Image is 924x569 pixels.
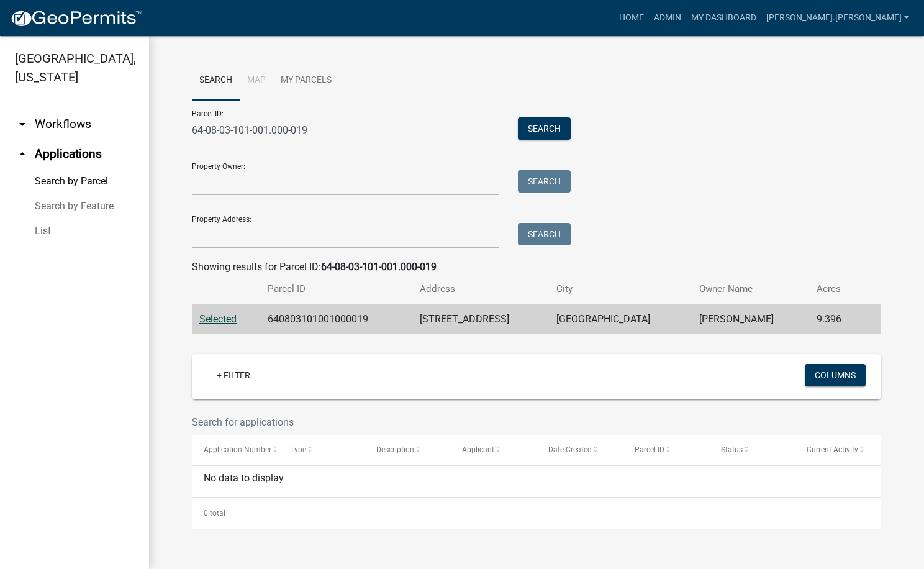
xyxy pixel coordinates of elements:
th: Parcel ID [260,275,412,304]
div: No data to display [192,466,881,497]
td: [STREET_ADDRESS] [412,304,550,335]
a: Selected [199,313,237,325]
a: My Dashboard [686,6,761,30]
datatable-header-cell: Description [365,435,451,465]
span: Applicant [462,445,494,454]
a: Home [614,6,649,30]
a: [PERSON_NAME].[PERSON_NAME] [761,6,914,30]
span: Parcel ID [635,445,664,454]
a: Search [192,61,240,101]
datatable-header-cell: Applicant [450,435,537,465]
input: Search for applications [192,409,763,435]
div: 0 total [192,498,881,529]
span: Description [376,445,414,454]
button: Search [518,223,571,245]
span: Current Activity [807,445,858,454]
i: arrow_drop_up [15,147,30,162]
td: 640803101001000019 [260,304,412,335]
a: + Filter [207,364,260,386]
datatable-header-cell: Type [278,435,365,465]
td: [GEOGRAPHIC_DATA] [549,304,692,335]
th: Acres [809,275,861,304]
td: 9.396 [809,304,861,335]
th: Address [412,275,550,304]
span: Application Number [204,445,271,454]
button: Search [518,170,571,193]
th: Owner Name [692,275,809,304]
a: Admin [649,6,686,30]
th: City [549,275,692,304]
a: My Parcels [273,61,339,101]
div: Showing results for Parcel ID: [192,260,881,275]
datatable-header-cell: Date Created [537,435,623,465]
span: Type [290,445,306,454]
datatable-header-cell: Status [709,435,795,465]
button: Columns [805,364,866,386]
datatable-header-cell: Parcel ID [623,435,709,465]
span: Date Created [548,445,592,454]
td: [PERSON_NAME] [692,304,809,335]
i: arrow_drop_down [15,117,30,132]
strong: 64-08-03-101-001.000-019 [321,261,437,273]
span: Status [721,445,743,454]
button: Search [518,117,571,140]
datatable-header-cell: Application Number [192,435,278,465]
datatable-header-cell: Current Activity [795,435,881,465]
